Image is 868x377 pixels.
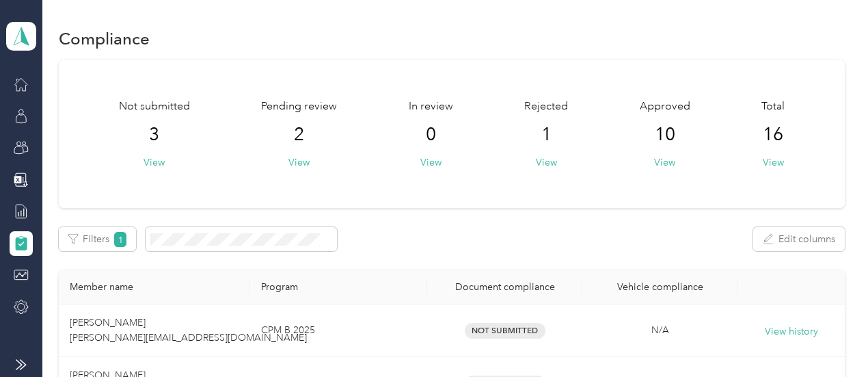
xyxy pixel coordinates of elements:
button: Filters1 [59,227,136,251]
span: 10 [655,124,675,146]
button: View [654,155,675,170]
button: View history [765,324,818,339]
div: Vehicle compliance [593,281,727,293]
div: Document compliance [438,281,572,293]
iframe: Everlance-gr Chat Button Frame [791,300,868,377]
span: N/A [651,324,669,336]
span: Not submitted [119,99,190,115]
button: Edit columns [753,227,845,251]
td: CPM B 2025 [250,304,427,357]
span: Pending review [261,99,337,115]
span: Rejected [524,99,568,115]
span: 16 [763,124,783,146]
span: 1 [114,232,126,247]
span: Approved [640,99,690,115]
span: Not Submitted [465,323,545,339]
button: View [144,155,165,170]
span: 3 [149,124,159,146]
button: View [288,155,310,170]
th: Member name [59,270,250,304]
button: View [536,155,557,170]
span: In review [409,99,453,115]
span: 2 [294,124,304,146]
button: View [763,155,784,170]
h1: Compliance [59,31,150,46]
th: Program [250,270,427,304]
span: Total [761,99,785,115]
span: 1 [541,124,552,146]
span: [PERSON_NAME] [PERSON_NAME][EMAIL_ADDRESS][DOMAIN_NAME] [70,317,307,343]
span: 0 [426,124,436,146]
button: View [420,155,442,170]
